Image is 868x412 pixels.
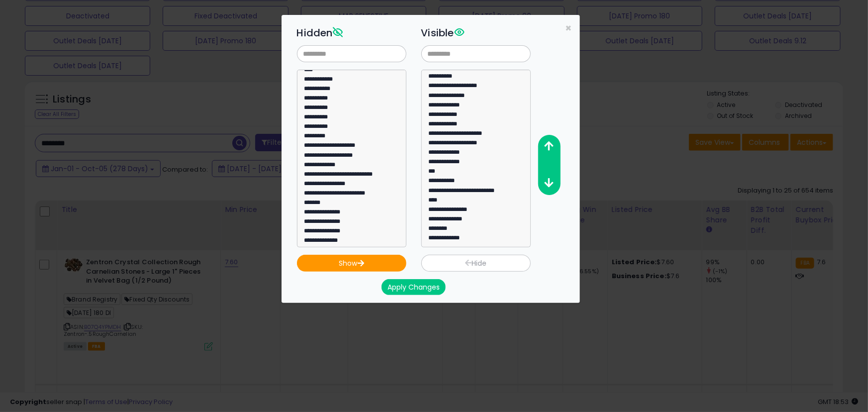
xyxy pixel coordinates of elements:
[297,25,406,40] h3: Hidden
[382,279,446,295] button: Apply Changes
[421,255,531,272] button: Hide
[421,25,531,40] h3: Visible
[566,21,572,35] span: ×
[297,255,406,272] button: Show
